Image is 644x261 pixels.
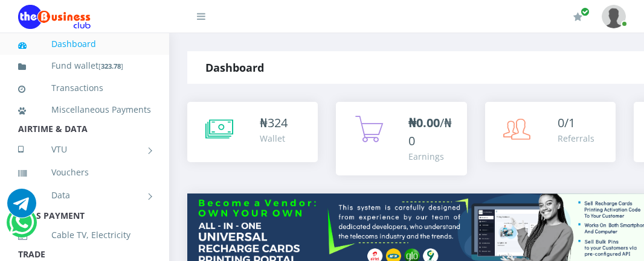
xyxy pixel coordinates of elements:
[18,221,151,249] a: Cable TV, Electricity
[18,134,151,165] a: VTU
[485,102,616,162] a: 0/1 Referrals
[581,7,590,16] span: Renew/Upgrade Subscription
[558,132,594,145] div: Referrals
[18,159,151,186] a: Vouchers
[7,198,36,218] a: Chat for support
[408,115,452,149] span: /₦0
[268,115,288,131] span: 324
[336,102,466,175] a: ₦0.00/₦0 Earnings
[187,102,318,162] a: ₦324 Wallet
[408,150,454,163] div: Earnings
[18,5,91,29] img: Logo
[260,132,288,145] div: Wallet
[260,114,288,132] div: ₦
[18,180,151,210] a: Data
[205,60,264,75] strong: Dashboard
[602,5,626,28] img: User
[18,52,151,80] a: Fund wallet[323.78]
[18,74,151,102] a: Transactions
[18,96,151,124] a: Miscellaneous Payments
[573,12,582,22] i: Renew/Upgrade Subscription
[9,217,34,237] a: Chat for support
[408,115,440,131] b: ₦0.00
[101,61,121,71] b: 323.78
[18,30,151,58] a: Dashboard
[98,61,123,71] small: [ ]
[558,115,575,131] span: 0/1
